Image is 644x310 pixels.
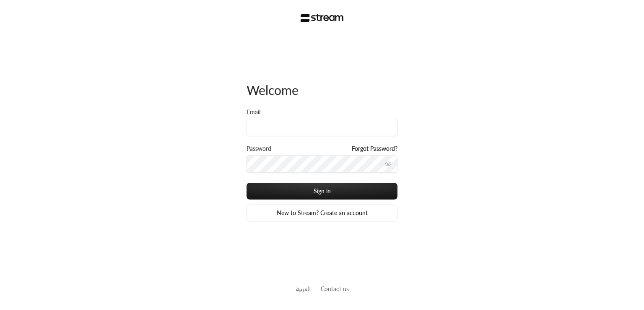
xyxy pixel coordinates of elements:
[382,157,395,171] button: toggle password visibility
[301,14,344,22] img: Stream Logo
[321,284,349,293] button: Contact us
[247,82,299,97] span: Welcome
[247,144,271,153] label: Password
[247,183,397,200] button: Sign in
[352,144,397,153] a: Forgot Password?
[247,205,397,221] a: New to Stream? Create an account
[247,108,260,116] label: Email
[321,285,349,292] a: Contact us
[296,281,311,297] a: العربية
